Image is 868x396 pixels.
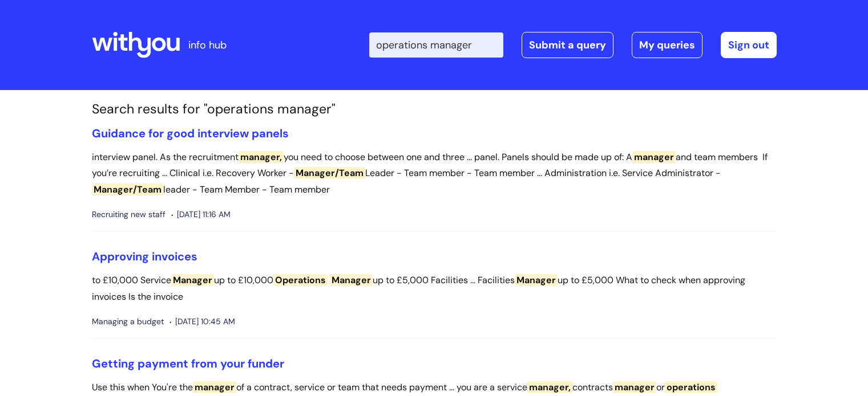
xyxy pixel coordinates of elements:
[665,381,717,393] span: operations
[169,315,235,329] span: [DATE] 10:45 AM
[92,249,197,264] a: Approving invoices
[92,183,163,195] span: Manager/Team
[515,274,558,286] span: Manager
[632,151,676,163] span: manager
[273,274,328,286] span: Operations
[193,381,236,393] span: manager
[92,207,165,222] span: Recruiting new staff
[92,149,777,198] p: interview panel. As the recruitment you need to choose between one and three ... panel. Panels sh...
[239,151,284,163] span: manager,
[92,315,164,329] span: Managing a budget
[369,32,777,58] div: | -
[92,126,289,141] a: Guidance for good interview panels
[171,274,214,286] span: Manager
[171,207,231,222] span: [DATE] 11:16 AM
[92,272,777,305] p: to £10,000 Service up to £10,000 up to £5,000 Facilities ... Facilities up to £5,000 What to chec...
[522,32,613,58] a: Submit a query
[369,32,503,58] input: Search
[294,167,365,179] span: Manager/Team
[330,274,373,286] span: Manager
[92,101,777,117] h1: Search results for "operations manager"
[613,381,656,393] span: manager
[527,381,572,393] span: manager,
[188,36,227,54] p: info hub
[92,356,284,371] a: Getting payment from your funder
[721,32,777,58] a: Sign out
[632,32,703,58] a: My queries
